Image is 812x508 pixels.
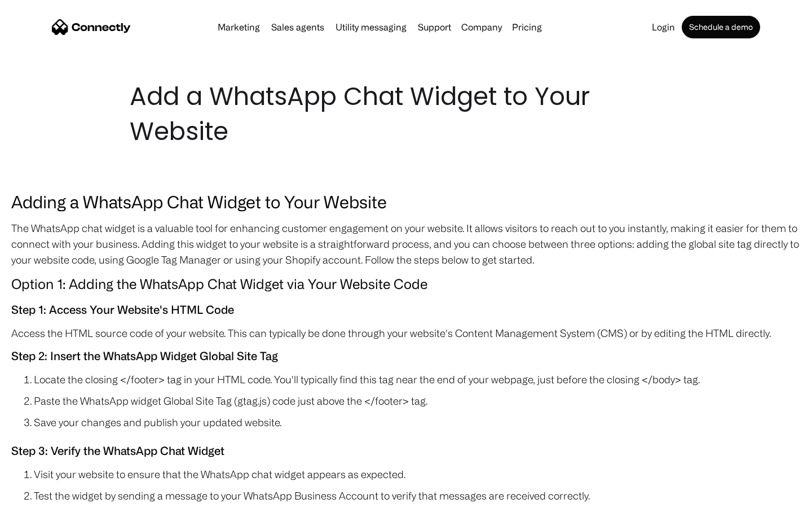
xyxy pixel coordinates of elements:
[413,23,456,32] a: Support
[507,23,546,32] a: Pricing
[11,325,801,341] p: Access the HTML source code of your website. This can typically be done through your website's Co...
[11,488,68,504] aside: Language selected: English
[11,300,801,319] h5: Step 1: Access Your Website's HTML Code
[11,273,801,295] h4: Option 1: Adding the WhatsApp Chat Widget via Your Website Code
[34,371,801,387] li: Locate the closing </footer> tag in your HTML code. You'll typically find this tag near the end o...
[34,466,801,482] li: Visit your website to ensure that the WhatsApp chat widget appears as expected.
[11,347,801,366] h5: Step 2: Insert the WhatsApp Widget Global Site Tag
[34,488,801,503] li: Test the widget by sending a message to your WhatsApp Business Account to verify that messages ar...
[11,220,801,268] p: The WhatsApp chat widget is a valuable tool for enhancing customer engagement on your website. It...
[11,189,801,214] h3: Adding a WhatsApp Chat Widget to Your Website
[34,414,801,430] li: Save your changes and publish your updated website.
[23,488,68,504] ul: Language list
[34,393,801,409] li: Paste the WhatsApp widget Global Site Tag (gtag.js) code just above the </footer> tag.
[213,23,264,32] a: Marketing
[461,19,502,35] div: Company
[331,23,411,32] a: Utility messaging
[130,79,682,149] h1: Add a WhatsApp Chat Widget to Your Website
[267,23,329,32] a: Sales agents
[682,16,760,38] a: Schedule a demo
[11,441,801,461] h5: Step 3: Verify the WhatsApp Chat Widget
[647,23,679,32] a: Login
